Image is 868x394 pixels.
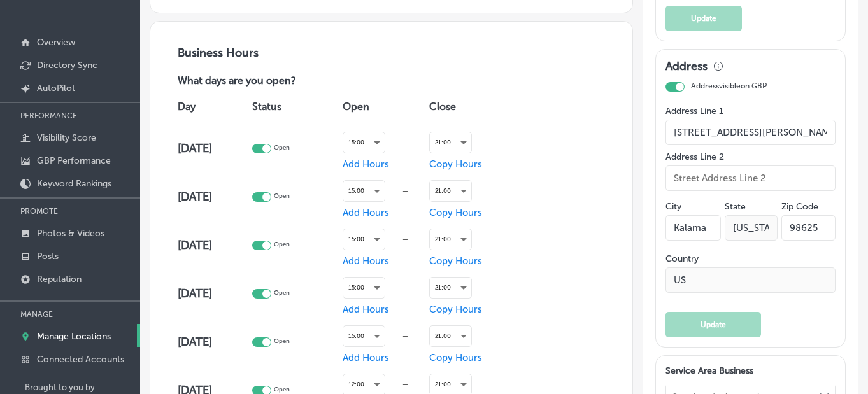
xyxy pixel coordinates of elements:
p: Overview [37,37,75,48]
span: Add Hours [343,352,389,363]
div: 21:00 [430,134,471,151]
input: NY [725,215,778,241]
th: Open [339,88,426,124]
span: Add Hours [343,255,389,267]
p: Keyword Rankings [37,178,111,189]
th: Close [426,88,500,124]
th: Status [249,88,339,124]
div: — [385,284,426,292]
p: Open [274,144,290,153]
label: City [665,201,681,212]
h4: [DATE] [178,335,250,349]
p: Directory Sync [37,60,97,71]
p: GBP Performance [37,155,111,166]
span: Add Hours [343,158,389,170]
h4: [DATE] [178,141,250,155]
p: AutoPilot [37,83,75,94]
label: Address Line 2 [665,151,836,162]
input: City [665,215,721,241]
div: — [385,381,426,388]
span: Add Hours [343,207,389,218]
div: 15:00 [343,134,385,151]
label: State [725,201,746,212]
div: 12:00 [343,376,385,393]
span: Add Hours [343,304,389,315]
p: Manage Locations [37,331,111,342]
span: Copy Hours [429,255,482,267]
button: Update [665,312,761,337]
h4: [DATE] [178,190,250,204]
h3: Address [665,59,708,73]
div: 15:00 [343,328,385,345]
div: 21:00 [430,279,471,297]
label: Zip Code [781,201,818,212]
button: Update [665,6,742,31]
div: 21:00 [430,183,471,200]
span: Copy Hours [429,304,482,315]
p: Address visible on GBP [691,81,767,90]
p: Posts [37,251,59,262]
input: Zip Code [781,215,836,241]
span: Copy Hours [429,207,482,218]
span: Copy Hours [429,158,482,170]
div: — [385,236,426,243]
h3: Service Area Business [665,365,836,381]
span: Copy Hours [429,352,482,363]
div: 21:00 [430,328,471,345]
div: — [385,139,426,146]
label: Country [665,253,836,264]
p: Connected Accounts [37,354,124,365]
label: Address Line 1 [665,106,836,116]
p: What days are you open? [174,75,387,88]
h4: [DATE] [178,286,250,300]
h3: Business Hours [174,46,609,60]
div: 21:00 [430,231,471,248]
div: — [385,332,426,340]
p: Brought to you by [25,383,140,392]
p: Photos & Videos [37,228,104,239]
div: 15:00 [343,231,385,248]
div: — [385,187,426,195]
div: 15:00 [343,183,385,200]
p: Reputation [37,274,82,285]
input: Street Address Line 2 [665,165,836,191]
input: Country [665,267,836,293]
div: 21:00 [430,376,471,393]
p: Open [274,241,290,250]
p: Visibility Score [37,132,96,143]
input: Street Address Line 1 [665,120,836,145]
p: Open [274,289,290,299]
div: 15:00 [343,279,385,297]
h4: [DATE] [178,238,250,252]
p: Open [274,192,290,202]
p: Open [274,337,290,347]
th: Day [174,88,250,124]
